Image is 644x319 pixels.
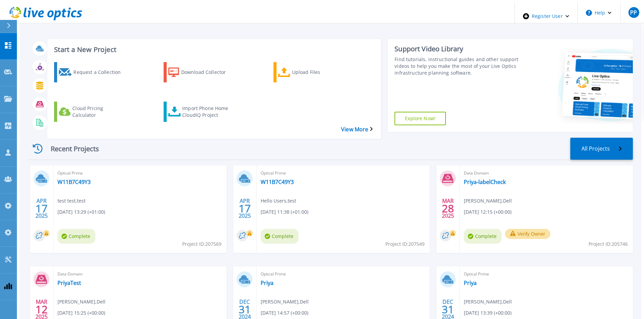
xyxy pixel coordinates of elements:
span: Optical Prime [261,270,426,278]
div: MAR 2025 [442,196,454,221]
span: test test , test [57,197,86,205]
span: Complete [57,229,95,244]
div: Request a Collection [73,64,127,81]
span: [PERSON_NAME] , Dell [464,197,512,205]
span: [DATE] 11:38 (+01:00) [261,208,308,216]
span: [PERSON_NAME] , Dell [464,298,512,305]
span: 17 [35,206,48,211]
span: Data Domain [57,270,222,278]
a: W11B7C49Y3 [261,179,294,185]
div: Download Collector [181,64,235,81]
span: [PERSON_NAME] , Dell [57,298,105,305]
a: Cloud Pricing Calculator [54,102,136,122]
a: PriyaTest [57,280,81,286]
a: View More [341,126,373,133]
a: Priya [464,280,477,286]
span: Complete [464,229,502,244]
span: 28 [442,206,454,211]
span: 31 [239,307,251,312]
div: APR 2025 [238,196,251,221]
span: [DATE] 14:57 (+00:00) [261,309,308,317]
a: Request a Collection [54,62,136,82]
span: [DATE] 15:25 (+00:00) [57,309,105,317]
h3: Start a New Project [54,46,372,53]
button: Verify Owner [505,229,550,239]
span: Data Domain [464,169,629,177]
span: Project ID: 207569 [182,240,221,248]
span: PP [630,10,637,15]
span: Optical Prime [57,169,222,177]
div: Upload Files [292,64,346,81]
button: Help [578,3,620,23]
div: Register User [515,3,577,30]
span: Optical Prime [464,270,629,278]
span: [DATE] 13:39 (+00:00) [464,309,511,317]
a: W11B7C49Y3 [57,179,91,185]
a: Priya [261,280,273,286]
span: Complete [261,229,299,244]
span: 31 [442,307,454,312]
a: Download Collector [164,62,245,82]
span: 17 [239,206,251,211]
div: APR 2025 [35,196,48,221]
span: Optical Prime [261,169,426,177]
span: [PERSON_NAME] , Dell [261,298,309,305]
span: Project ID: 207549 [385,240,425,248]
span: 12 [35,307,48,312]
div: Cloud Pricing Calculator [72,103,126,120]
span: [DATE] 13:29 (+01:00) [57,208,105,216]
div: Recent Projects [29,140,110,157]
a: All Projects [570,138,633,160]
a: Explore Now! [395,112,446,125]
div: Import Phone Home CloudIQ Project [182,103,236,120]
a: Priya-labelCheck [464,179,506,185]
a: Upload Files [273,62,355,82]
div: Support Video Library [395,45,519,53]
div: Find tutorials, instructional guides and other support videos to help you make the most of your L... [395,56,519,76]
span: [DATE] 12:15 (+00:00) [464,208,511,216]
span: Project ID: 205746 [589,240,628,248]
span: Hello Users , test [261,197,296,205]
